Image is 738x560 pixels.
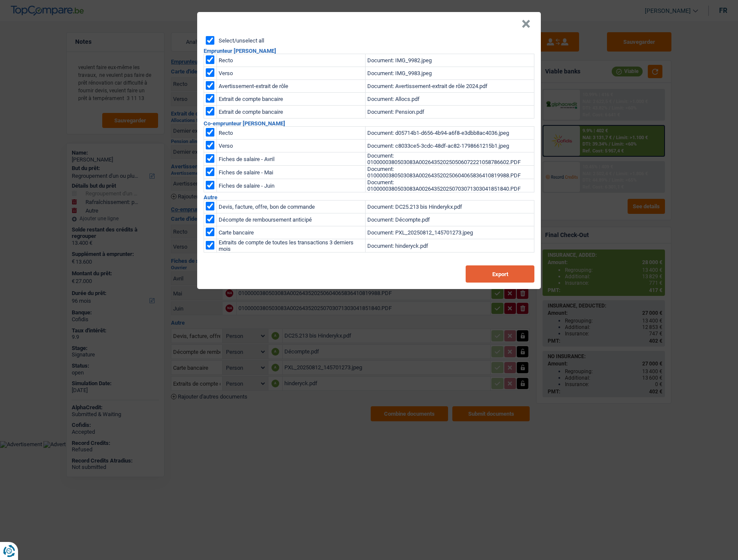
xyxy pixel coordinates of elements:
td: Document: Avertissement-extrait de rôle 2024.pdf [366,80,534,93]
td: Devis, facture, offre, bon de commande [217,201,366,213]
td: Carte bancaire [217,226,366,239]
td: Extrait de compte bancaire [217,93,366,106]
td: Document: IMG_9982.jpeg [366,54,534,67]
td: Verso [217,67,366,80]
td: Fiches de salaire - Avril [217,152,366,166]
td: Document: DC25.213 bis Hinderykx.pdf [366,201,534,213]
td: Fiches de salaire - Juin [217,179,366,192]
label: Select/unselect all [219,38,264,43]
td: Document: Décompte.pdf [366,213,534,226]
td: Document: 0100000380503083A002643520250604065836410819988.PDF [366,166,534,179]
td: Avertissement-extrait de rôle [217,80,366,93]
button: Export [466,265,534,283]
td: Document: 0100000380503083A002643520250506072221058786602.PDF [366,152,534,166]
h2: Co-emprunteur [PERSON_NAME] [204,121,534,126]
h2: Emprunteur [PERSON_NAME] [204,48,534,54]
td: Recto [217,54,366,67]
td: Document: Pension.pdf [366,106,534,119]
h2: Autre [204,195,534,200]
td: Document: c8033ce5-3cdc-48df-ac82-1798661215b1.jpeg [366,140,534,152]
td: Fiches de salaire - Mai [217,166,366,179]
td: Extrait de compte bancaire [217,106,366,119]
button: Close [521,20,531,28]
td: Document: 0100000380503083A002643520250703071303041851840.PDF [366,179,534,192]
td: Document: PXL_20250812_145701273.jpeg [366,226,534,239]
td: Verso [217,140,366,152]
td: Document: hinderyck.pdf [366,239,534,253]
td: Décompte de remboursement anticipé [217,213,366,226]
td: Document: Allocs.pdf [366,93,534,106]
td: Document: d05714b1-d656-4b94-a6f8-e3dbb8ac4036.jpeg [366,127,534,140]
td: Recto [217,127,366,140]
td: Document: IMG_9983.jpeg [366,67,534,80]
td: Extraits de compte de toutes les transactions 3 derniers mois [217,239,366,253]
